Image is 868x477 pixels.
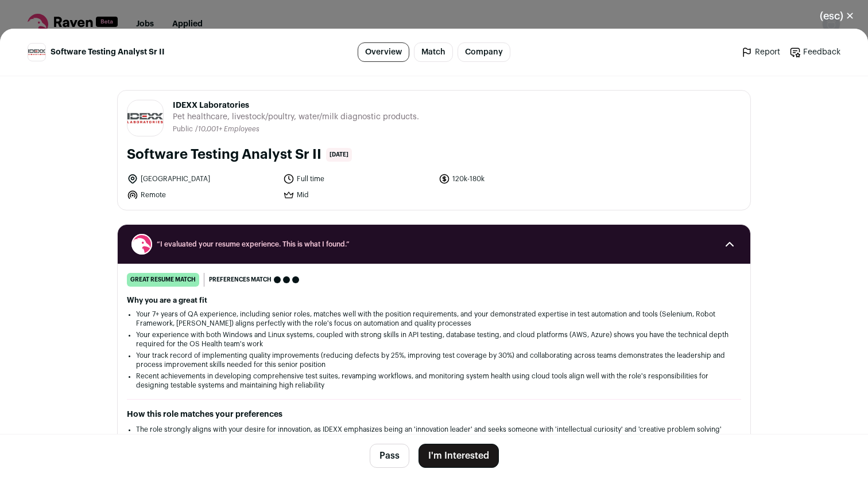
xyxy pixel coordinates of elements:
span: “I evaluated your resume experience. This is what I found.” [157,240,711,249]
span: Pet healthcare, livestock/poultry, water/milk diagnostic products. [173,111,419,123]
a: Overview [358,42,409,62]
li: Public [173,125,195,134]
h2: How this role matches your preferences [127,409,741,420]
span: 10,001+ Employees [198,126,259,132]
a: Company [458,42,510,62]
a: Feedback [789,46,840,58]
span: [DATE] [326,148,352,162]
a: Match [414,42,453,62]
li: Mid [283,189,432,201]
div: great resume match [127,273,199,287]
li: Your 7+ years of QA experience, including senior roles, matches well with the position requiremen... [136,310,732,328]
span: Software Testing Analyst Sr II [51,46,165,58]
a: Report [741,46,780,58]
li: Your experience with both Windows and Linux systems, coupled with strong skills in API testing, d... [136,330,732,349]
li: Full time [283,173,432,185]
li: 120k-180k [439,173,588,185]
button: Pass [370,444,409,468]
li: Recent achievements in developing comprehensive test suites, revamping workflows, and monitoring ... [136,372,732,390]
li: / [195,125,259,134]
button: Close modal [806,3,868,29]
li: Remote [127,189,276,201]
button: I'm Interested [418,444,499,468]
span: IDEXX Laboratories [173,100,419,111]
span: Preferences match [209,274,272,286]
li: Your track record of implementing quality improvements (reducing defects by 25%, improving test c... [136,351,732,369]
h1: Software Testing Analyst Sr II [127,146,321,164]
li: The role strongly aligns with your desire for innovation, as IDEXX emphasizes being an 'innovatio... [136,425,732,434]
h2: Why you are a great fit [127,296,741,305]
img: c16a3e3922ebb66d4c3ead41a8ef23935df407f62d687781904f401ca435ef09.jpg [127,113,163,124]
img: c16a3e3922ebb66d4c3ead41a8ef23935df407f62d687781904f401ca435ef09.jpg [28,49,45,54]
li: [GEOGRAPHIC_DATA] [127,173,276,185]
